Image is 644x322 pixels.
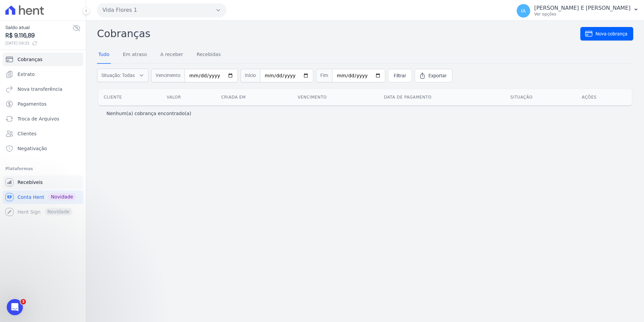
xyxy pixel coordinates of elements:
span: Troca de Arquivos [18,115,59,122]
a: Negativação [3,142,83,155]
span: Vencimento [151,69,185,82]
span: Recebíveis [18,179,43,186]
span: Nova cobrança [595,30,627,37]
span: Pagamentos [18,101,46,107]
span: Extrato [18,71,35,78]
a: Recebidas [195,46,222,64]
span: Situação: Todas [101,72,135,79]
span: Cobranças [18,56,42,63]
span: Nova transferência [18,86,62,92]
a: Em atraso [122,46,148,64]
th: Valor [161,89,216,105]
a: Filtrar [388,69,412,82]
span: R$ 9.116,89 [5,31,72,40]
span: Novidade [48,193,76,200]
a: Extrato [3,68,83,81]
a: Recebíveis [3,176,83,189]
th: Situação [505,89,576,105]
a: Nova cobrança [580,27,633,41]
th: Ações [576,89,632,105]
iframe: Intercom live chat [7,299,23,315]
button: IA [PERSON_NAME] E [PERSON_NAME] Ver opções [511,1,644,20]
p: Ver opções [534,11,631,17]
a: Exportar [415,69,452,82]
span: IA [521,8,526,13]
span: Exportar [428,72,447,79]
th: Vencimento [292,89,379,105]
a: A receber [159,46,185,64]
p: [PERSON_NAME] E [PERSON_NAME] [534,5,631,11]
span: Negativação [18,145,47,152]
th: Data de pagamento [379,89,505,105]
span: Conta Hent [18,194,44,200]
a: Pagamentos [3,97,83,111]
a: Clientes [3,127,83,140]
p: Nenhum(a) cobrança encontrado(a) [106,110,191,117]
a: Conta Hent Novidade [3,190,83,204]
button: Situação: Todas [97,69,149,82]
span: Clientes [18,130,36,137]
span: 3 [21,299,26,304]
div: Plataformas [5,165,80,173]
span: Filtrar [394,72,406,79]
a: Cobranças [3,53,83,66]
h2: Cobranças [97,26,580,41]
span: Fim [316,69,332,82]
nav: Sidebar [5,53,80,219]
span: Início [240,69,260,82]
span: Saldo atual [5,24,72,31]
button: Vida Flores 1 [97,3,226,17]
span: [DATE] 09:33 [5,40,72,46]
a: Nova transferência [3,82,83,96]
th: Cliente [98,89,161,105]
a: Troca de Arquivos [3,112,83,126]
a: Tudo [97,46,111,64]
th: Criada em [216,89,292,105]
